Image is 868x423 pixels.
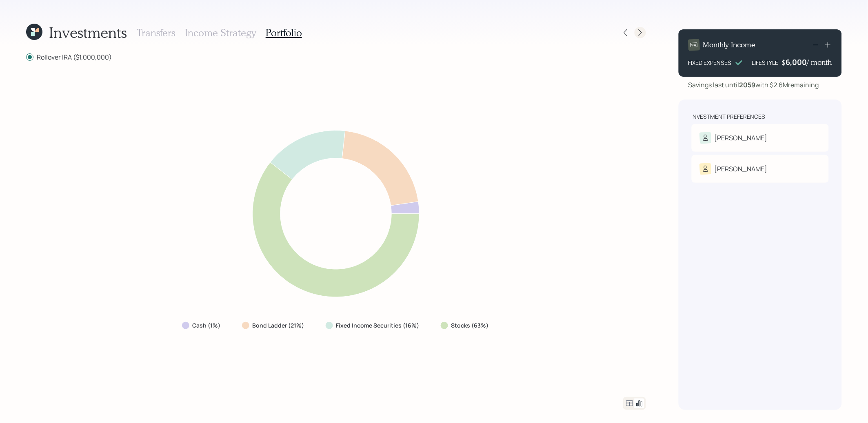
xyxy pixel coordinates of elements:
div: FIXED EXPENSES [688,58,732,67]
div: [PERSON_NAME] [715,133,768,143]
div: LIFESTYLE [752,58,779,67]
div: [PERSON_NAME] [715,164,768,174]
b: 2059 [739,80,756,89]
h4: / month [807,58,832,67]
label: Bond Ladder (21%) [253,321,304,330]
h3: Income Strategy [185,27,256,39]
div: Savings last until with $2.6M remaining [688,80,819,90]
label: Fixed Income Securities (16%) [336,321,420,330]
label: Cash (1%) [193,321,221,330]
h4: Monthly Income [703,40,756,49]
h3: Transfers [137,27,175,39]
div: 6,000 [786,57,807,67]
h1: Investments [49,24,127,41]
h4: $ [782,58,786,67]
h3: Portfolio [266,27,302,39]
label: Stocks (63%) [451,321,489,330]
div: Investment Preferences [692,113,766,121]
label: Rollover IRA ($1,000,000) [26,53,112,62]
